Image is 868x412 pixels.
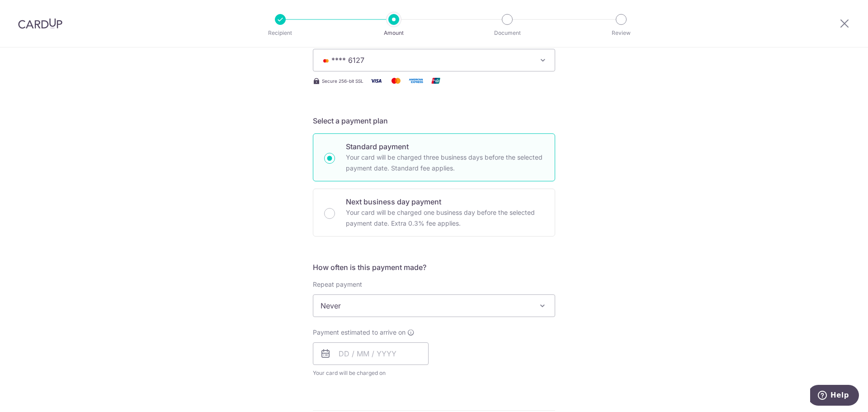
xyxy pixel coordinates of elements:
span: Never [313,294,555,317]
input: DD / MM / YYYY [313,342,429,365]
iframe: Opens a widget where you can find more information [810,385,859,407]
img: MASTERCARD [321,57,331,64]
span: Your card will be charged on [313,369,429,378]
img: Visa [367,75,385,86]
img: Mastercard [387,75,405,86]
p: Recipient [247,28,314,38]
img: Union Pay [427,75,445,86]
p: Standard payment [346,141,544,152]
p: Review [588,28,655,38]
p: Next business day payment [346,196,544,207]
p: Document [474,28,541,38]
span: Payment estimated to arrive on [313,328,406,337]
img: American Express [407,75,425,86]
h5: Select a payment plan [313,115,555,126]
p: Your card will be charged three business days before the selected payment date. Standard fee appl... [346,152,544,174]
label: Repeat payment [313,280,362,289]
h5: How often is this payment made? [313,262,555,273]
img: CardUp [18,18,62,29]
span: Never [313,295,555,317]
span: Secure 256-bit SSL [322,77,363,85]
p: Amount [360,28,427,38]
p: Your card will be charged one business day before the selected payment date. Extra 0.3% fee applies. [346,207,544,229]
